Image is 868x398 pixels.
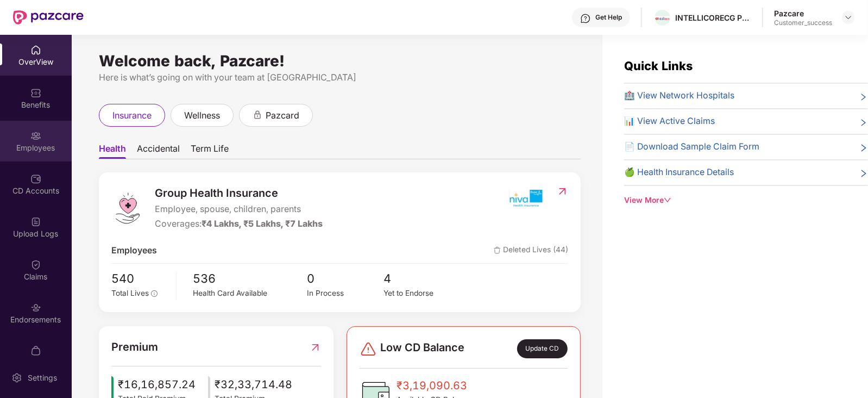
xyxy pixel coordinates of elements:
[151,290,158,297] span: info-circle
[624,140,759,154] span: 📄 Download Sample Claim Form
[24,372,60,383] div: Settings
[557,186,568,197] img: RedirectIcon
[675,13,751,23] div: INTELLICORECG PRIVATE LIMITED
[844,13,853,22] img: svg+xml;base64,PHN2ZyBpZD0iRHJvcGRvd24tMzJ4MzIiIHhtbG5zPSJodHRwOi8vd3d3LnczLm9yZy8yMDAwL3N2ZyIgd2...
[111,269,168,288] span: 540
[624,166,734,179] span: 🍏 Health Insurance Details
[155,185,323,202] span: Group Health Insurance
[859,91,868,103] span: right
[118,376,196,393] span: ₹16,16,857.24
[111,244,157,258] span: Employees
[155,203,323,216] span: Employee, spouse, children, parents
[360,340,377,358] img: svg+xml;base64,PHN2ZyBpZD0iRGFuZ2VyLTMyeDMyIiB4bWxucz0iaHR0cDovL3d3dy53My5vcmcvMjAwMC9zdmciIHdpZH...
[383,288,460,300] div: Yet to Endorse
[624,59,693,73] span: Quick Links
[30,173,41,184] img: svg+xml;base64,PHN2ZyBpZD0iQ0RfQWNjb3VudHMiIGRhdGEtbmFtZT0iQ0QgQWNjb3VudHMiIHhtbG5zPSJodHRwOi8vd3...
[859,117,868,128] span: right
[517,339,568,358] div: Update CD
[30,130,41,141] img: svg+xml;base64,PHN2ZyBpZD0iRW1wbG95ZWVzIiB4bWxucz0iaHR0cDovL3d3dy53My5vcmcvMjAwMC9zdmciIHdpZHRoPS...
[383,269,460,288] span: 4
[774,8,832,18] div: Pazcare
[494,244,568,258] span: Deleted Lives (44)
[655,16,670,21] img: WhatsApp%20Image%202024-01-25%20at%2012.57.49%20PM.jpeg
[137,143,180,159] span: Accidental
[624,195,868,207] div: View More
[774,18,832,27] div: Customer_success
[580,13,591,24] img: svg+xml;base64,PHN2ZyBpZD0iSGVscC0zMngzMiIgeG1sbnM9Imh0dHA6Ly93d3cudzMub3JnLzIwMDAvc3ZnIiB3aWR0aD...
[859,168,868,179] span: right
[30,216,41,227] img: svg+xml;base64,PHN2ZyBpZD0iVXBsb2FkX0xvZ3MiIGRhdGEtbmFtZT0iVXBsb2FkIExvZ3MiIHhtbG5zPSJodHRwOi8vd3...
[397,377,471,394] span: ₹3,19,090.63
[664,196,671,204] span: down
[11,372,22,383] img: svg+xml;base64,PHN2ZyBpZD0iU2V0dGluZy0yMHgyMCIgeG1sbnM9Imh0dHA6Ly93d3cudzMub3JnLzIwMDAvc3ZnIiB3aW...
[111,192,144,225] img: logo
[310,339,321,356] img: RedirectIcon
[30,259,41,270] img: svg+xml;base64,PHN2ZyBpZD0iQ2xhaW0iIHhtbG5zPSJodHRwOi8vd3d3LnczLm9yZy8yMDAwL3N2ZyIgd2lkdGg9IjIwIi...
[111,289,149,297] span: Total Lives
[99,57,581,65] div: Welcome back, Pazcare!
[307,288,383,300] div: In Process
[624,89,734,103] span: 🏥 View Network Hospitals
[191,143,229,159] span: Term Life
[30,345,41,356] img: svg+xml;base64,PHN2ZyBpZD0iTXlfT3JkZXJzIiBkYXRhLW5hbWU9Ik15IE9yZGVycyIgeG1sbnM9Imh0dHA6Ly93d3cudz...
[30,88,41,98] img: svg+xml;base64,PHN2ZyBpZD0iQmVuZWZpdHMiIHhtbG5zPSJodHRwOi8vd3d3LnczLm9yZy8yMDAwL3N2ZyIgd2lkdGg9Ij...
[215,376,292,393] span: ₹32,33,714.48
[202,219,323,229] span: ₹4 Lakhs, ₹5 Lakhs, ₹7 Lakhs
[155,217,323,231] div: Coverages:
[111,339,158,356] span: Premium
[266,109,299,122] span: pazcard
[30,302,41,313] img: svg+xml;base64,PHN2ZyBpZD0iRW5kb3JzZW1lbnRzIiB4bWxucz0iaHR0cDovL3d3dy53My5vcmcvMjAwMC9zdmciIHdpZH...
[112,109,152,122] span: insurance
[193,269,307,288] span: 536
[193,288,307,300] div: Health Card Available
[380,339,464,358] span: Low CD Balance
[595,13,622,22] div: Get Help
[30,45,41,55] img: svg+xml;base64,PHN2ZyBpZD0iSG9tZSIgeG1sbnM9Imh0dHA6Ly93d3cudzMub3JnLzIwMDAvc3ZnIiB3aWR0aD0iMjAiIG...
[99,143,126,159] span: Health
[253,110,262,120] div: animation
[184,109,220,122] span: wellness
[13,10,84,24] img: New Pazcare Logo
[307,269,383,288] span: 0
[494,247,501,254] img: deleteIcon
[505,185,546,212] img: insurerIcon
[99,71,581,84] div: Here is what’s going on with your team at [GEOGRAPHIC_DATA]
[859,142,868,154] span: right
[624,115,715,128] span: 📊 View Active Claims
